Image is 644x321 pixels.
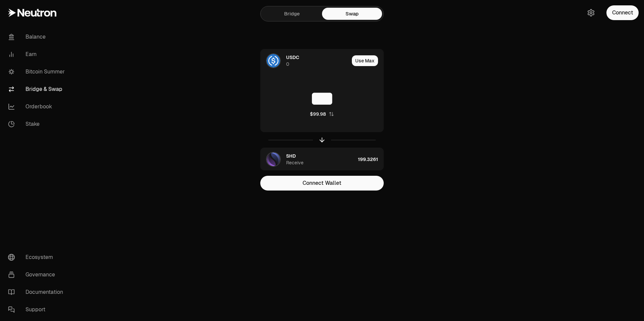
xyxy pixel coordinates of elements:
[286,159,304,166] div: Receive
[260,176,384,191] button: Connect Wallet
[261,148,383,171] button: SHD LogoSHDReceive199.3261
[3,266,72,283] a: Governance
[3,98,72,115] a: Orderbook
[3,249,72,266] a: Ecosystem
[322,8,382,20] a: Swap
[3,301,72,318] a: Support
[310,111,334,117] button: $99.98
[3,283,72,301] a: Documentation
[358,148,383,171] div: 199.3261
[3,81,72,98] a: Bridge & Swap
[3,115,72,133] a: Stake
[267,54,280,67] img: USDC Logo
[3,28,72,46] a: Balance
[261,49,349,72] div: USDC LogoUSDC0
[261,148,355,171] div: SHD LogoSHDReceive
[286,61,289,67] div: 0
[3,46,72,63] a: Earn
[262,8,322,20] a: Bridge
[606,5,639,20] button: Connect
[310,111,326,117] div: $99.98
[286,54,299,61] span: USDC
[286,153,296,159] span: SHD
[3,63,72,81] a: Bitcoin Summer
[352,55,378,66] button: Use Max
[267,153,280,166] img: SHD Logo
